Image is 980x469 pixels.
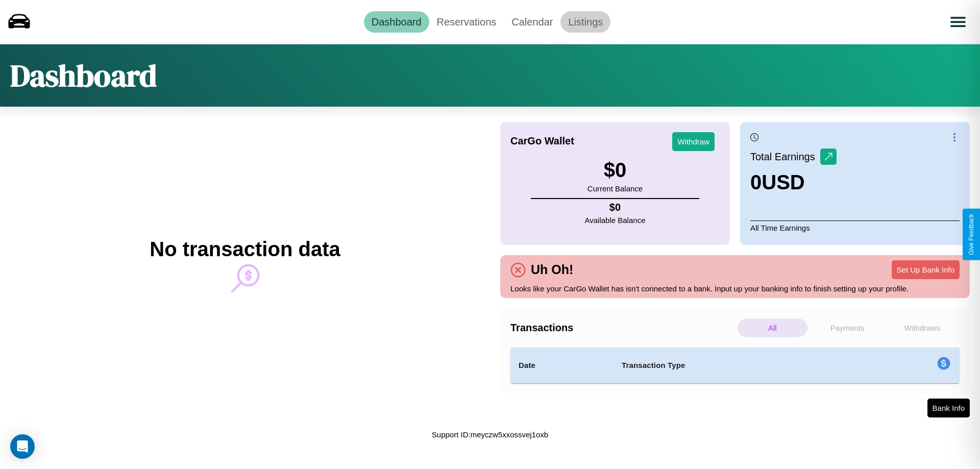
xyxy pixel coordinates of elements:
p: Payments [813,318,883,337]
p: Looks like your CarGo Wallet has isn't connected to a bank. Input up your banking info to finish ... [510,282,960,295]
p: All [738,318,807,337]
table: simple table [510,348,960,383]
h4: Uh Oh! [526,262,578,277]
a: Calendar [504,11,560,33]
h3: $ 0 [587,159,643,182]
p: Available Balance [585,213,646,227]
button: Withdraw [672,132,715,151]
div: Open Intercom Messenger [10,434,35,459]
h3: 0 USD [750,171,837,194]
button: Open menu [944,8,972,36]
button: Bank Info [927,399,970,417]
a: Listings [560,11,610,33]
p: All Time Earnings [750,220,960,235]
button: Set Up Bank Info [892,260,960,279]
h4: Transactions [510,322,735,334]
a: Reservations [429,11,504,33]
div: Give Feedback [968,214,975,255]
p: Withdraws [887,318,957,337]
p: Support ID: meyczw5xxossvej1oxb [432,428,548,441]
h4: Date [519,359,605,372]
a: Dashboard [364,11,429,33]
h2: No transaction data [150,238,340,261]
p: Total Earnings [750,147,820,166]
h4: CarGo Wallet [510,135,574,147]
p: Current Balance [587,182,643,195]
h4: Transaction Type [622,359,853,372]
h1: Dashboard [10,55,157,96]
h4: $ 0 [585,202,646,213]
